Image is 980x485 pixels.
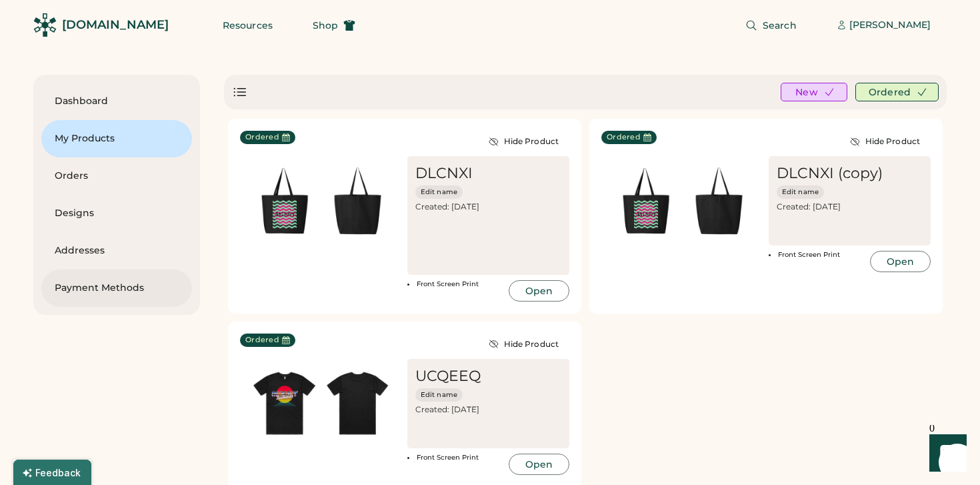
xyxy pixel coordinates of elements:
[55,244,179,258] div: Addresses
[855,83,939,101] button: Ordered
[839,131,931,152] button: Hide Product
[321,367,395,440] img: yH5BAEAAAAALAAAAAABAAEAAAIBRAA7
[62,17,169,33] div: [DOMAIN_NAME]
[415,367,482,386] div: UCQEEQ
[245,335,279,346] div: Ordered
[207,12,289,39] button: Resources
[297,12,371,39] button: Shop
[415,388,463,402] button: Edit name
[415,404,561,415] div: Created: [DATE]
[55,95,179,108] div: Dashboard
[763,21,797,30] span: Search
[313,21,338,30] span: Shop
[407,454,505,462] li: Front Screen Print
[478,131,569,152] button: Hide Product
[509,280,569,302] button: Open
[245,132,279,143] div: Ordered
[55,282,179,295] div: Payment Methods
[321,164,395,237] img: generate-image
[415,201,561,212] div: Created: [DATE]
[282,133,290,141] button: Last Order Date:
[769,251,866,259] li: Front Screen Print
[509,454,569,475] button: Open
[683,164,756,237] img: generate-image
[55,132,179,145] div: My Products
[607,132,641,143] div: Ordered
[478,334,569,355] button: Hide Product
[282,336,290,344] button: Last Order Date:
[609,164,683,237] img: generate-image
[415,185,463,199] button: Edit name
[729,12,813,39] button: Search
[777,164,883,183] div: DLCNXI (copy)
[407,280,505,288] li: Front Screen Print
[781,83,847,101] button: New
[232,84,248,100] div: Show list view
[777,185,824,199] button: Edit name
[55,169,179,183] div: Orders
[33,13,57,37] img: Rendered Logo - Screens
[248,367,321,440] img: generate-image
[917,425,974,482] iframe: Front Chat
[777,201,923,212] div: Created: [DATE]
[248,164,321,237] img: generate-image
[870,251,931,272] button: Open
[643,133,651,141] button: Last Order Date:
[55,207,179,220] div: Designs
[415,164,482,183] div: DLCNXI
[849,19,931,32] div: [PERSON_NAME]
